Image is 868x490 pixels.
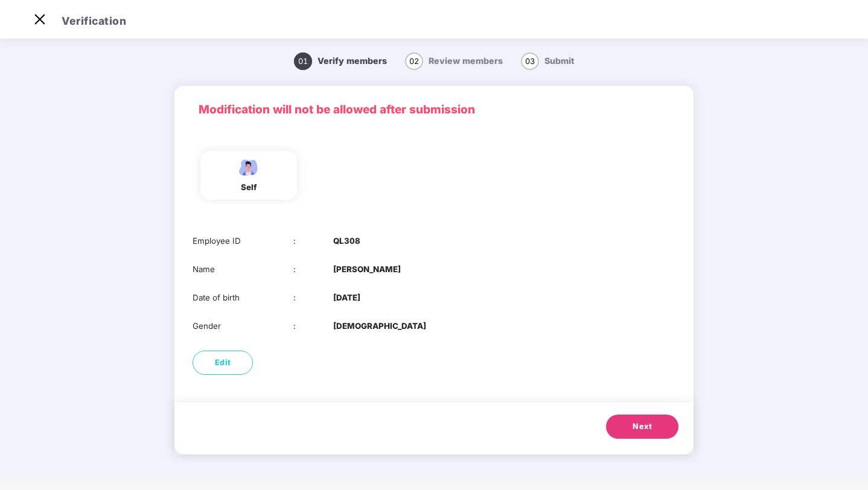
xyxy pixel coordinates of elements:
b: [DEMOGRAPHIC_DATA] [333,320,426,332]
span: Review members [429,56,503,66]
span: 03 [521,52,539,70]
span: 02 [405,52,423,70]
button: Next [606,415,678,439]
div: Employee ID [193,235,293,247]
b: [DATE] [333,291,360,304]
div: : [293,263,334,276]
span: Next [633,421,652,433]
div: self [234,181,264,194]
div: Name [193,263,293,276]
b: [PERSON_NAME] [333,263,401,276]
button: Edit [193,351,253,375]
p: Modification will not be allowed after submission [199,101,669,119]
img: svg+xml;base64,PHN2ZyBpZD0iRW1wbG95ZWVfbWFsZSIgeG1sbnM9Imh0dHA6Ly93d3cudzMub3JnLzIwMDAvc3ZnIiB3aW... [234,157,264,178]
div: Gender [193,320,293,332]
b: QL308 [333,235,360,247]
span: Verify members [318,56,387,66]
span: 01 [294,52,312,70]
div: : [293,291,334,304]
div: Date of birth [193,291,293,304]
span: Submit [544,56,574,66]
div: : [293,320,334,332]
div: : [293,235,334,247]
span: Edit [215,357,231,369]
